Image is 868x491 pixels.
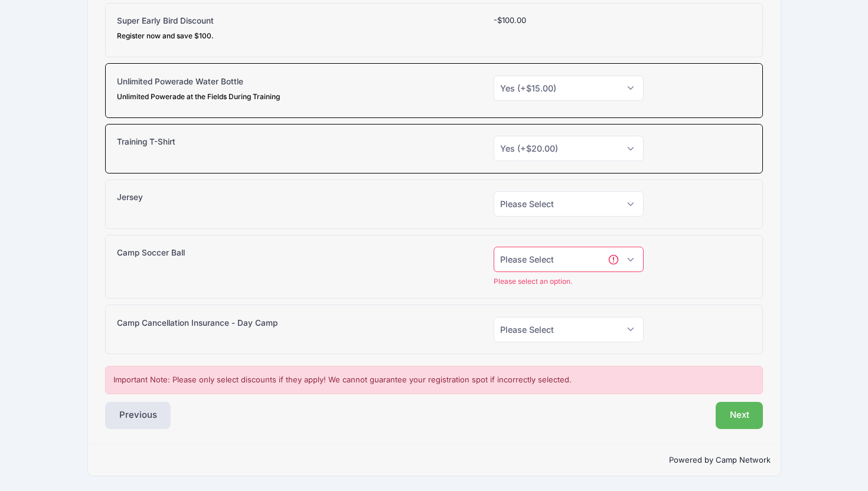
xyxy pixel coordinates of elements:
[117,76,280,102] label: Unlimited Powerade Water Bottle
[117,136,175,148] label: Training T-Shirt
[105,402,171,429] button: Previous
[494,15,526,25] span: -$100.00
[117,15,214,41] label: Super Early Bird Discount
[716,402,763,429] button: Next
[117,31,214,41] div: Register now and save $100.
[105,366,763,394] div: Important Note: Please only select discounts if they apply! We cannot guarantee your registration...
[117,91,280,102] div: Unlimited Powerade at the Fields During Training
[97,454,771,466] p: Powered by Camp Network
[117,247,185,258] label: Camp Soccer Ball
[117,317,278,329] label: Camp Cancellation Insurance - Day Camp
[117,191,143,203] label: Jersey
[494,276,644,287] span: Please select an option.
